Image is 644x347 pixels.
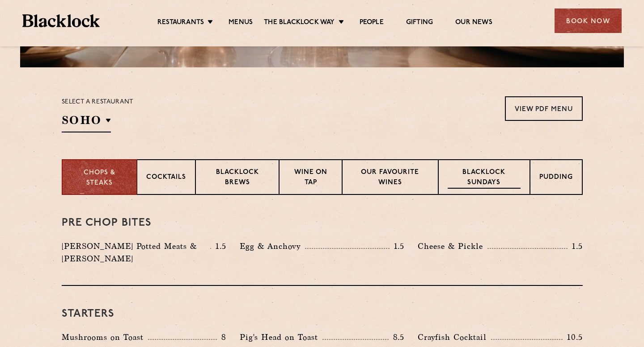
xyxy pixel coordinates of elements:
a: People [360,18,384,28]
p: 8 [217,331,226,343]
a: The Blacklock Way [264,18,335,28]
p: 10.5 [563,331,582,343]
h3: Starters [62,308,583,320]
p: Our favourite wines [352,168,429,189]
p: 1.5 [211,240,226,252]
a: Our News [455,18,492,28]
a: Gifting [406,18,433,28]
p: Wine on Tap [288,168,332,189]
p: Cocktails [146,173,186,184]
p: 8.5 [389,331,405,343]
img: BL_Textured_Logo-footer-cropped.svg [22,14,100,27]
p: 1.5 [390,240,405,252]
div: Book Now [555,8,622,33]
p: Blacklock Sundays [448,168,520,189]
p: Mushrooms on Toast [62,331,148,343]
p: Egg & Anchovy [240,240,305,252]
a: Menus [229,18,253,28]
p: 1.5 [568,240,583,252]
p: [PERSON_NAME] Potted Meats & [PERSON_NAME] [62,240,211,265]
p: Cheese & Pickle [418,240,487,252]
h2: SOHO [62,112,111,132]
p: Blacklock Brews [205,168,270,189]
h3: Pre Chop Bites [62,217,583,229]
p: Select a restaurant [62,96,134,108]
a: View PDF Menu [505,96,583,121]
a: Restaurants [157,18,204,28]
p: Crayfish Cocktail [418,331,491,343]
p: Chops & Steaks [72,168,127,188]
p: Pudding [539,173,573,184]
p: Pig's Head on Toast [240,331,322,343]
